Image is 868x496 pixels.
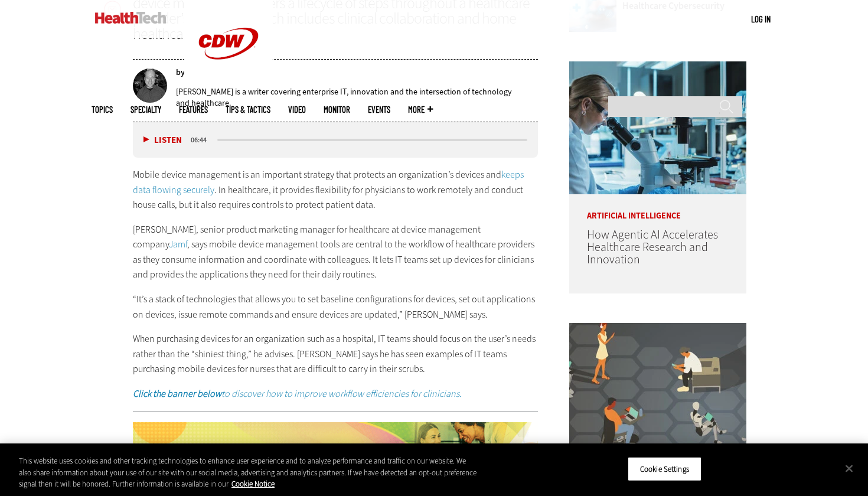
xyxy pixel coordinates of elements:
[288,105,306,114] a: Video
[95,12,167,24] img: Home
[133,422,538,492] img: MWM Research Hub Article
[133,387,221,400] strong: Click the banner below
[133,331,538,377] p: When purchasing devices for an organization such as a hospital, IT teams should focus on the user...
[133,168,524,196] a: keeps data flowing securely
[231,479,275,489] a: More information about your privacy
[836,455,862,481] button: Close
[169,238,187,250] a: Jamf
[133,222,538,282] p: [PERSON_NAME], senior product marketing manager for healthcare at device management company , say...
[133,167,538,213] p: Mobile device management is an important strategy that protects an organization’s devices and . I...
[133,292,538,322] p: “It’s a stack of technologies that allows you to set baseline configurations for devices, set out...
[179,105,208,114] a: Features
[184,78,273,90] a: CDW
[133,387,462,400] a: Click the banner belowto discover how to improve workflow efficiencies for clinicians.
[133,387,462,400] em: to discover how to improve workflow efficiencies for clinicians.
[751,13,771,25] div: User menu
[324,105,350,114] a: MonITor
[569,194,746,220] p: Artificial Intelligence
[628,456,701,481] button: Cookie Settings
[408,105,433,114] span: More
[569,61,746,194] img: scientist looks through microscope in lab
[751,14,771,24] a: Log in
[92,105,113,114] span: Topics
[569,323,746,456] img: Group of humans and robots accessing a network
[19,455,478,490] div: This website uses cookies and other tracking technologies to enhance user experience and to analy...
[133,122,538,158] div: media player
[226,105,270,114] a: Tips & Tactics
[587,227,718,267] a: How Agentic AI Accelerates Healthcare Research and Innovation
[368,105,390,114] a: Events
[143,136,182,145] button: Listen
[189,135,216,145] div: duration
[130,105,161,114] span: Specialty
